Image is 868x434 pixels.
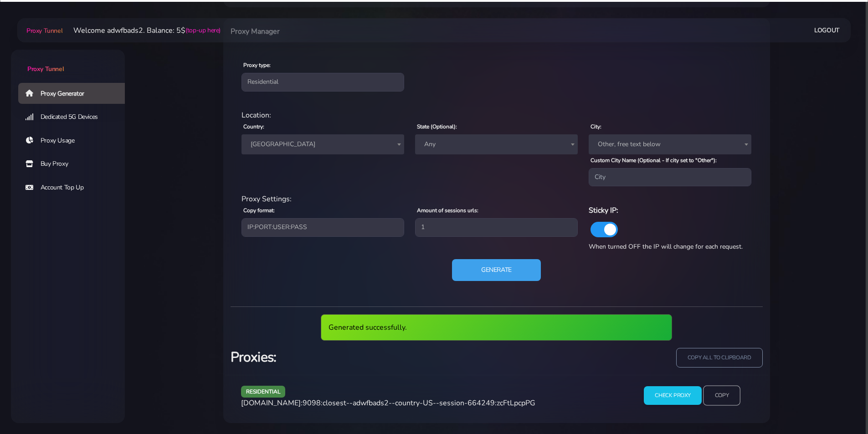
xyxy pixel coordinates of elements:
span: Any [415,134,578,154]
label: Copy format: [243,206,275,214]
button: Generate [452,259,541,281]
h6: Sticky IP: [589,204,751,216]
label: Amount of sessions urls: [417,206,478,214]
span: Proxy Tunnel [27,65,64,73]
label: City: [591,123,601,131]
input: Copy [703,386,740,406]
span: Any [421,138,572,151]
a: Proxy Tunnel [11,50,125,74]
input: copy all to clipboard [676,348,763,368]
div: Proxy Settings: [236,194,757,204]
input: City [589,168,751,186]
div: Location: [236,110,757,121]
input: Check Proxy [644,386,702,405]
span: When turned OFF the IP will change for each request. [589,242,743,251]
a: Proxy Usage [18,130,132,151]
a: Buy Proxy [18,153,132,174]
span: [DOMAIN_NAME]:9098:closest--adwfbads2--country-US--session-664249:zcFtLpcpPG [241,398,535,408]
h3: Proxies: [231,348,491,367]
a: Logout [814,22,840,39]
span: United States of America [247,138,399,151]
li: Welcome adwfbads2. Balance: 5$ [62,25,221,36]
span: United States of America [241,134,404,154]
label: Proxy type: [243,61,271,69]
label: Country: [243,123,264,131]
a: (top-up here) [185,26,221,35]
a: Proxy Generator [18,83,132,104]
iframe: Webchat Widget [824,390,857,423]
a: Dedicated 5G Devices [18,107,132,128]
label: State (Optional): [417,123,457,131]
div: Generated successfully. [321,314,672,341]
span: Other, free text below [594,138,746,151]
a: Account Top Up [18,177,132,198]
span: Other, free text below [589,134,751,154]
span: Proxy Tunnel [26,26,62,35]
span: residential [241,386,286,397]
label: Custom City Name (Optional - If city set to "Other"): [591,156,717,164]
a: Proxy Tunnel [25,23,62,38]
